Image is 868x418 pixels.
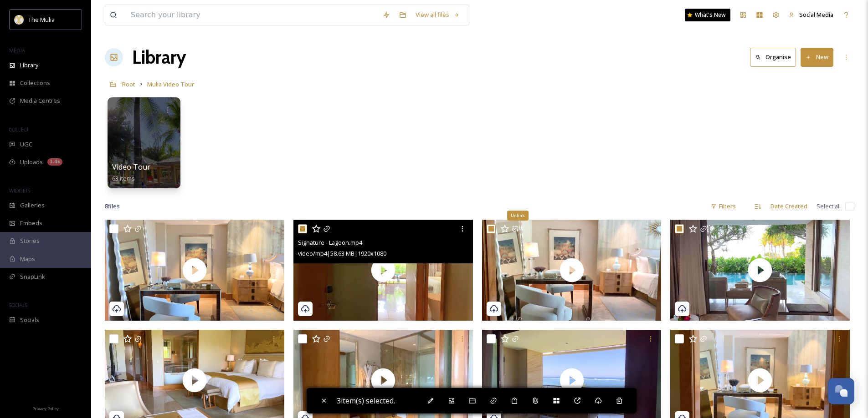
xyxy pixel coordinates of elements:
span: Video Tour [112,162,150,172]
span: Collections [20,79,50,87]
span: Privacy Policy [32,406,59,412]
span: Uploads [20,158,43,166]
a: Organise [750,48,801,66]
span: Media Centres [20,96,60,105]
a: Social Media [784,6,838,24]
span: Library [20,61,38,70]
span: Embeds [20,219,42,227]
a: What's New [685,9,730,21]
span: COLLECT [9,126,29,133]
a: Video Tour63 items [112,163,150,182]
span: Social Media [799,10,833,19]
a: Library [132,44,186,71]
button: Organise [750,48,796,66]
span: video/mp4 | 58.63 MB | 1920 x 1080 [298,249,386,257]
span: Root [122,80,135,88]
a: View all files [411,6,464,24]
span: Signature - Lagoon.mp4 [298,238,362,247]
span: Mulia Video Tour [147,80,194,88]
img: thumbnail [482,220,662,321]
span: 8 file s [105,202,120,211]
button: New [801,48,833,66]
span: SnapLink [20,272,45,281]
span: WIDGETS [9,187,30,194]
span: Socials [20,316,39,324]
div: Date Created [766,197,812,215]
input: Search your library [126,5,378,25]
span: 3 item(s) selected. [337,396,395,406]
span: SOCIALS [9,302,27,308]
div: Filters [706,197,740,215]
span: MEDIA [9,47,25,54]
a: Root [122,79,135,90]
span: UGC [20,140,32,149]
a: Privacy Policy [32,403,59,413]
img: thumbnail [105,220,284,321]
button: Open Chat [828,378,854,404]
img: thumbnail [670,220,850,321]
span: 63 items [112,174,135,182]
span: Select all [817,202,841,211]
span: The Mulia [28,15,55,24]
img: thumbnail [293,220,473,321]
span: Galleries [20,201,45,210]
span: Maps [20,255,35,263]
div: Unlink [507,211,529,221]
span: Stories [20,237,40,245]
a: Mulia Video Tour [147,79,194,90]
img: mulia_logo.png [15,15,24,24]
div: 1.4k [47,158,62,166]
